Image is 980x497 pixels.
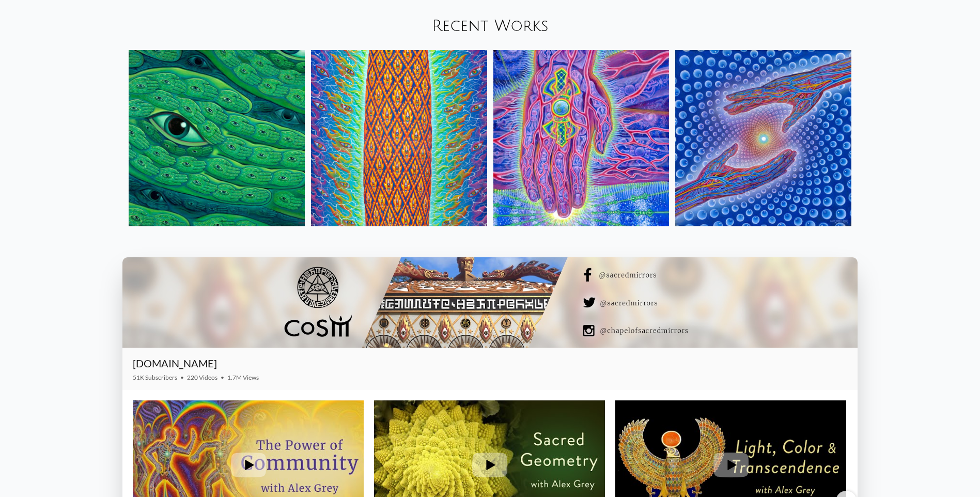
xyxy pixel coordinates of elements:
[133,357,217,369] a: [DOMAIN_NAME]
[227,374,259,381] span: 1.7M Views
[432,18,549,35] a: Recent Works
[221,374,224,381] span: •
[133,374,177,381] span: 51K Subscribers
[788,361,847,374] iframe: Subscribe to CoSM.TV on YouTube
[187,374,217,381] span: 220 Videos
[180,374,184,381] span: •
